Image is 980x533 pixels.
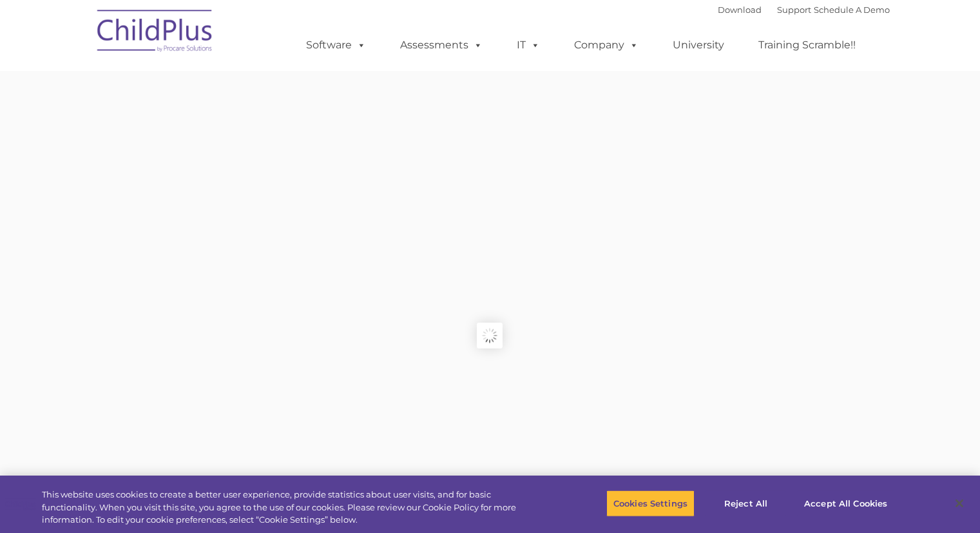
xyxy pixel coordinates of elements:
[504,32,553,58] a: IT
[706,490,786,517] button: Reject All
[561,32,651,58] a: Company
[797,490,894,517] button: Accept All Cookies
[745,32,869,58] a: Training Scramble!!
[42,488,539,527] div: This website uses cookies to create a better user experience, provide statistics about user visit...
[387,32,495,58] a: Assessments
[718,5,762,15] a: Download
[814,5,890,15] a: Schedule A Demo
[945,489,974,518] button: Close
[606,490,695,517] button: Cookies Settings
[660,32,737,58] a: University
[293,32,379,58] a: Software
[91,1,220,65] img: ChildPlus by Procare Solutions
[777,5,811,15] a: Support
[718,5,890,15] font: |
